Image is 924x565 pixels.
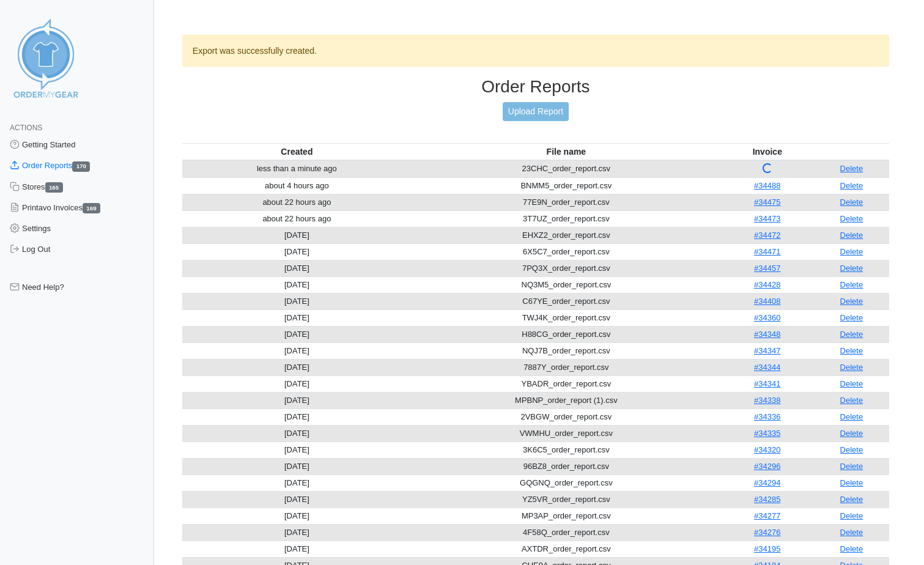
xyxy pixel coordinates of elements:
[754,478,780,487] a: #34294
[721,143,814,160] th: Invoice
[754,280,780,289] a: #34428
[754,214,780,223] a: #34473
[840,445,863,454] a: Delete
[754,462,780,471] a: #34296
[412,326,721,342] td: H88CG_order_report.csv
[840,544,863,553] a: Delete
[754,181,780,190] a: #34488
[754,264,780,273] a: #34457
[182,260,412,276] td: [DATE]
[840,528,863,537] a: Delete
[754,544,780,553] a: #34195
[182,475,412,491] td: [DATE]
[412,194,721,210] td: 77E9N_order_report.csv
[412,392,721,408] td: MPBNP_order_report (1).csv
[182,227,412,243] td: [DATE]
[412,408,721,425] td: 2VBGW_order_report.csv
[412,375,721,392] td: YBADR_order_report.csv
[840,462,863,471] a: Delete
[754,495,780,504] a: #34285
[182,541,412,557] td: [DATE]
[840,330,863,339] a: Delete
[182,293,412,309] td: [DATE]
[182,425,412,441] td: [DATE]
[182,35,889,67] div: Export was successfully created.
[754,412,780,421] a: #34336
[840,214,863,223] a: Delete
[840,429,863,438] a: Delete
[754,379,780,388] a: #34341
[412,260,721,276] td: 7PQ3X_order_report.csv
[412,425,721,441] td: VWMHU_order_report.csv
[412,276,721,293] td: NQ3M5_order_report.csv
[182,375,412,392] td: [DATE]
[412,491,721,508] td: YZ5VR_order_report.csv
[412,508,721,524] td: MP3AP_order_report.csv
[412,309,721,326] td: TWJ4K_order_report.csv
[45,182,63,193] span: 165
[840,363,863,372] a: Delete
[412,160,721,178] td: 23CHC_order_report.csv
[840,396,863,405] a: Delete
[182,276,412,293] td: [DATE]
[412,143,721,160] th: File name
[840,164,863,173] a: Delete
[412,210,721,227] td: 3T7UZ_order_report.csv
[412,293,721,309] td: C67YE_order_report.csv
[840,495,863,504] a: Delete
[182,524,412,541] td: [DATE]
[412,458,721,475] td: 96BZ8_order_report.csv
[754,313,780,322] a: #34360
[840,280,863,289] a: Delete
[182,359,412,375] td: [DATE]
[412,475,721,491] td: GQGNQ_order_report.csv
[182,76,889,97] h3: Order Reports
[72,161,90,172] span: 170
[182,508,412,524] td: [DATE]
[182,210,412,227] td: about 22 hours ago
[754,363,780,372] a: #34344
[754,445,780,454] a: #34320
[182,326,412,342] td: [DATE]
[840,231,863,240] a: Delete
[412,524,721,541] td: 4F58Q_order_report.csv
[10,124,42,132] span: Actions
[182,342,412,359] td: [DATE]
[840,198,863,207] a: Delete
[182,441,412,458] td: [DATE]
[754,198,780,207] a: #34475
[182,458,412,475] td: [DATE]
[754,231,780,240] a: #34472
[840,297,863,306] a: Delete
[840,264,863,273] a: Delete
[412,243,721,260] td: 6X5C7_order_report.csv
[754,511,780,520] a: #34277
[182,243,412,260] td: [DATE]
[754,247,780,256] a: #34471
[182,160,412,178] td: less than a minute ago
[840,247,863,256] a: Delete
[754,297,780,306] a: #34408
[182,408,412,425] td: [DATE]
[754,396,780,405] a: #34338
[754,429,780,438] a: #34335
[412,441,721,458] td: 3K6C5_order_report.csv
[83,203,100,213] span: 169
[182,143,412,160] th: Created
[182,177,412,194] td: about 4 hours ago
[840,511,863,520] a: Delete
[840,346,863,355] a: Delete
[840,412,863,421] a: Delete
[840,379,863,388] a: Delete
[182,309,412,326] td: [DATE]
[412,342,721,359] td: NQJ7B_order_report.csv
[754,346,780,355] a: #34347
[840,478,863,487] a: Delete
[754,330,780,339] a: #34348
[182,194,412,210] td: about 22 hours ago
[754,528,780,537] a: #34276
[182,491,412,508] td: [DATE]
[182,392,412,408] td: [DATE]
[503,102,569,121] a: Upload Report
[840,181,863,190] a: Delete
